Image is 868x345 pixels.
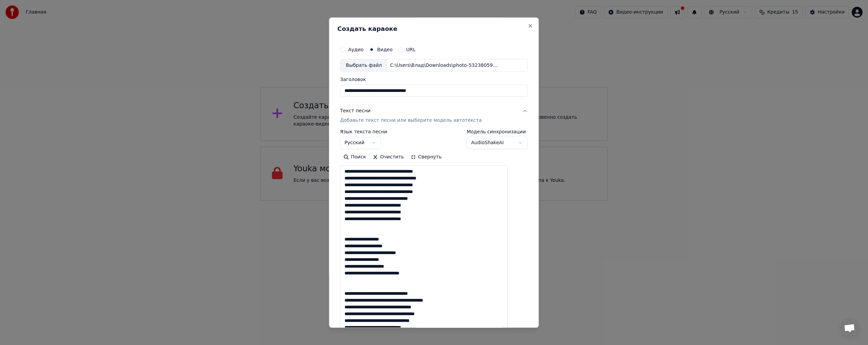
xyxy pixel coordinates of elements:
label: URL [406,47,416,52]
button: Очистить [370,152,408,163]
div: Выбрать файл [340,59,387,72]
label: Видео [377,47,393,52]
button: Поиск [340,152,369,163]
div: C:\Users\Влад\Downloads\photo-5323805984700888483-y_RLmVFDTA.mp4 [387,62,502,69]
label: Язык текста песни [340,130,387,134]
div: Текст песни [340,108,371,115]
p: Добавьте текст песни или выберите модель автотекста [340,117,482,124]
button: Текст песниДобавьте текст песни или выберите модель автотекста [340,102,528,130]
label: Заголовок [340,77,528,82]
button: Свернуть [407,152,445,163]
label: Модель синхронизации [467,130,528,134]
label: Аудио [348,47,363,52]
h2: Создать караоке [337,26,530,32]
